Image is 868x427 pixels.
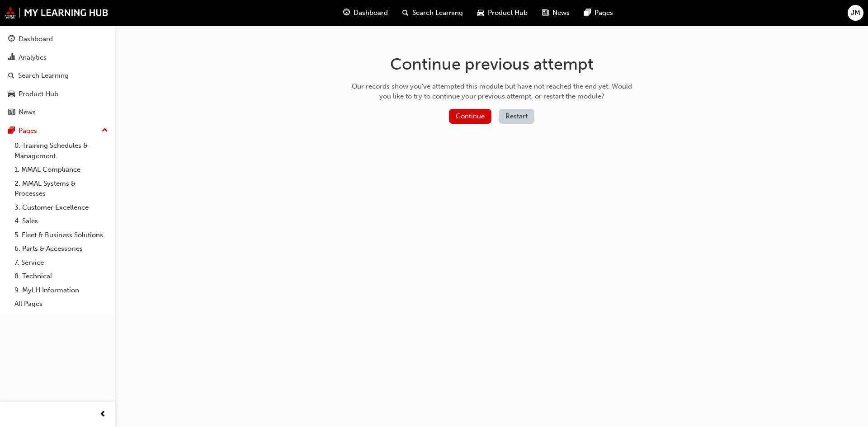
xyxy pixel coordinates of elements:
a: All Pages [11,297,112,311]
div: Analytics [19,52,47,63]
div: News [19,107,36,117]
a: 0. Training Schedules & Management [11,139,112,163]
button: Continue [449,109,491,124]
div: Our records show you've attempted this module but have not reached the end yet. Would you like to... [349,81,635,102]
div: Pages [19,126,37,136]
a: 6. Parts & Accessories [11,242,112,256]
a: Product Hub [4,86,112,103]
span: prev-icon [99,409,106,420]
a: 5. Fleet & Business Solutions [11,228,112,242]
a: pages-iconPages [577,4,620,22]
a: guage-iconDashboard [336,4,395,22]
button: Pages [4,122,112,139]
span: news-icon [8,108,15,117]
a: news-iconNews [535,4,577,22]
span: Pages [594,8,613,18]
span: Product Hub [488,8,528,18]
a: 7. Service [11,256,112,270]
span: car-icon [8,90,15,99]
div: Dashboard [19,34,53,44]
span: Dashboard [354,8,388,18]
a: search-iconSearch Learning [395,4,470,22]
button: JM [848,5,863,21]
span: chart-icon [8,54,15,62]
span: car-icon [477,7,484,19]
a: car-iconProduct Hub [470,4,535,22]
span: Search Learning [412,8,463,18]
div: Search Learning [18,70,69,81]
button: Restart [499,109,534,124]
span: JM [851,8,860,18]
span: pages-icon [8,127,15,135]
span: news-icon [542,7,549,19]
button: DashboardAnalyticsSearch LearningProduct HubNews [4,29,112,122]
a: Analytics [4,49,112,66]
a: 4. Sales [11,214,112,228]
span: search-icon [8,72,14,80]
a: 3. Customer Excellence [11,201,112,215]
img: mmal [5,7,108,19]
div: Product Hub [19,89,58,99]
span: up-icon [102,125,108,136]
a: Search Learning [4,67,112,84]
span: pages-icon [584,7,591,19]
a: 1. MMAL Compliance [11,163,112,177]
a: Dashboard [4,31,112,47]
a: News [4,104,112,121]
span: guage-icon [343,7,350,19]
span: News [552,8,570,18]
a: 2. MMAL Systems & Processes [11,177,112,201]
span: guage-icon [8,35,15,43]
a: 9. MyLH Information [11,283,112,297]
h1: Continue previous attempt [349,54,635,74]
a: 8. Technical [11,269,112,283]
span: search-icon [402,7,409,19]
